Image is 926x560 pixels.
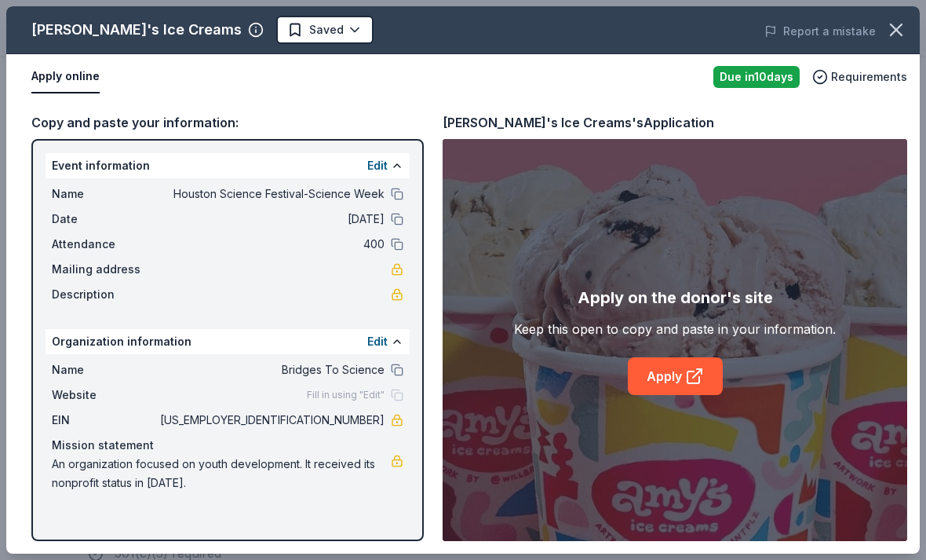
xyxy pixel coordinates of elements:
button: Requirements [812,68,907,86]
button: Report a mistake [764,22,876,41]
div: Keep this open to copy and paste in your information. [514,320,836,339]
span: Fill in using "Edit" [307,389,385,401]
div: Organization information [46,329,410,354]
div: Due in 10 days [713,66,800,88]
a: Apply [628,357,723,395]
span: Mailing address [52,260,157,279]
button: Saved [276,16,374,44]
span: An organization focused on youth development. It received its nonprofit status in [DATE]. [52,455,391,492]
button: Apply online [31,60,100,93]
div: [PERSON_NAME]'s Ice Creams [31,17,242,42]
span: Houston Science Festival-Science Week [157,185,385,203]
div: [PERSON_NAME]'s Ice Creams's Application [443,112,714,133]
div: Apply on the donor's site [578,285,773,310]
span: Website [52,386,157,404]
span: EIN [52,411,157,430]
div: Mission statement [52,436,403,455]
span: Saved [309,20,344,39]
div: Event information [46,153,410,178]
span: 400 [157,235,385,254]
span: Date [52,210,157,229]
span: Description [52,285,157,304]
span: Attendance [52,235,157,254]
span: Name [52,361,157,379]
span: Name [52,185,157,203]
span: [DATE] [157,210,385,229]
span: Requirements [831,68,907,86]
span: Bridges To Science [157,361,385,379]
div: Copy and paste your information: [31,112,424,133]
span: [US_EMPLOYER_IDENTIFICATION_NUMBER] [157,411,385,430]
button: Edit [367,156,388,175]
button: Edit [367,332,388,351]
